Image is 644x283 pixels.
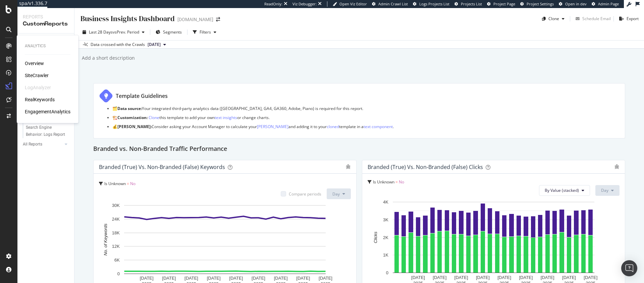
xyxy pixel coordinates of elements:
[345,164,351,169] div: bug
[80,13,175,24] div: Business Insights Dashboard
[419,1,449,6] span: Logs Projects List
[584,275,597,280] text: [DATE]
[454,275,468,280] text: [DATE]
[378,1,408,6] span: Admin Crawl List
[545,187,579,193] span: By Value (stacked)
[327,188,351,199] button: Day
[333,1,367,7] a: Open Viz Editor
[319,276,332,281] text: [DATE]
[112,230,120,235] text: 18K
[229,276,243,281] text: [DATE]
[493,1,515,6] span: Project Page
[207,276,221,281] text: [DATE]
[373,231,378,243] text: Clicks
[601,187,608,193] span: Day
[548,16,559,21] div: Clone
[114,258,120,263] text: 6K
[373,179,394,185] span: Is Unknown
[104,181,126,186] span: Is Unknown
[520,1,554,7] a: Project Settings
[112,106,620,111] p: 🗂️ Your integrated third-party analytics data ([GEOGRAPHIC_DATA], GA4, GA360, Adobe, Piano) is re...
[582,16,611,21] div: Schedule Email
[562,275,576,280] text: [DATE]
[413,1,449,7] a: Logs Projects List
[23,141,42,148] div: All Reports
[383,235,388,240] text: 2K
[616,13,639,24] button: Export
[519,275,533,280] text: [DATE]
[25,72,49,79] a: SiteCrawler
[162,276,176,281] text: [DATE]
[332,191,340,197] span: Day
[252,276,265,281] text: [DATE]
[25,43,70,49] div: Analytics
[433,275,446,280] text: [DATE]
[411,275,425,280] text: [DATE]
[127,181,129,186] span: =
[117,271,120,276] text: 0
[112,217,120,222] text: 24K
[487,1,515,7] a: Project Page
[327,124,339,129] a: cloned
[140,276,154,281] text: [DATE]
[383,217,388,222] text: 3K
[81,55,135,61] div: Add a short description
[91,42,145,48] div: Data crossed with the Crawls
[25,60,44,67] a: Overview
[117,115,148,120] strong: Customization:
[274,276,288,281] text: [DATE]
[130,181,136,186] span: No
[565,1,587,6] span: Open in dev
[25,96,55,103] a: RealKeywords
[541,275,554,280] text: [DATE]
[383,252,388,258] text: 1K
[25,84,51,91] div: LogAnalyzer
[368,164,483,170] div: Branded (true) vs. Non-Branded (false) Clicks
[117,124,152,129] strong: [PERSON_NAME]:
[257,124,288,129] a: [PERSON_NAME]
[399,179,404,185] span: No
[26,124,65,138] div: Search Engine Behavior: Logs Report
[539,185,590,196] button: By Value (stacked)
[89,29,113,35] span: Last 28 Days
[184,276,198,281] text: [DATE]
[145,41,169,49] button: [DATE]
[190,27,219,38] button: Filters
[621,260,637,276] div: Open Intercom Messenger
[112,244,120,249] text: 12K
[559,1,587,7] a: Open in dev
[23,141,63,148] a: All Reports
[117,106,142,111] strong: Data source:
[177,16,213,23] div: [DOMAIN_NAME]
[116,92,168,100] div: Template Guidelines
[598,1,619,6] span: Admin Page
[93,144,625,155] div: Branded vs. Non-Branded Traffic Performance
[289,191,321,197] div: Compare periods
[80,27,147,38] button: Last 28 DaysvsPrev. Period
[216,17,220,22] div: arrow-right-arrow-left
[595,185,620,196] button: Day
[112,115,620,120] p: 🏗️ this template to add your own or change charts.
[99,164,225,170] div: Branded (true) vs. Non-Branded (false) Keywords
[25,108,70,115] a: EngagementAnalytics
[339,1,367,6] span: Open Viz Editor
[23,20,69,28] div: CustomReports
[592,1,619,7] a: Admin Page
[476,275,490,280] text: [DATE]
[23,13,69,20] div: Reports
[372,1,408,7] a: Admin Crawl List
[112,124,620,129] p: 💰 Consider asking your Account Manager to calculate your and adding it to your template in a .
[296,276,310,281] text: [DATE]
[215,115,237,120] a: text insights
[93,144,227,155] h2: Branded vs. Non-Branded Traffic Performance
[112,203,120,208] text: 30K
[93,83,625,138] div: Template Guidelines 🗂️Data source:Your integrated third-party analytics data ([GEOGRAPHIC_DATA], ...
[386,270,388,275] text: 0
[292,1,317,7] div: Viz Debugger:
[103,224,108,256] text: No. of Keywords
